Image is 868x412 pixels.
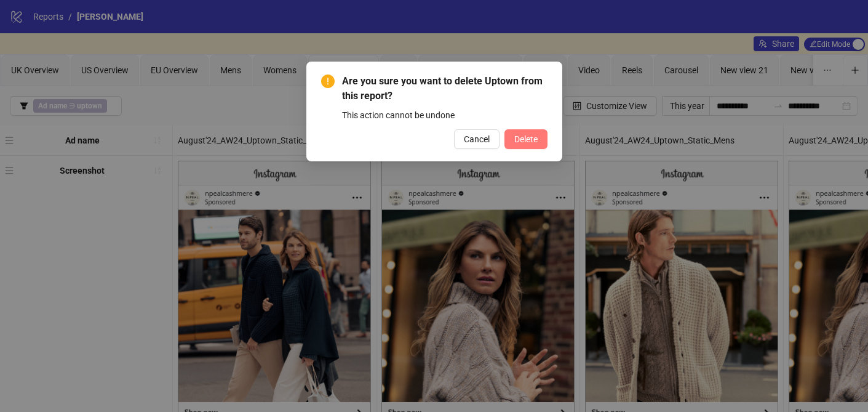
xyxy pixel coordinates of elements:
span: Are you sure you want to delete Uptown from this report? [342,74,547,103]
button: Cancel [454,129,500,149]
div: This action cannot be undone [342,108,547,122]
span: exclamation-circle [321,75,335,88]
span: Delete [514,134,538,144]
button: Delete [504,129,547,149]
span: Cancel [464,134,490,144]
